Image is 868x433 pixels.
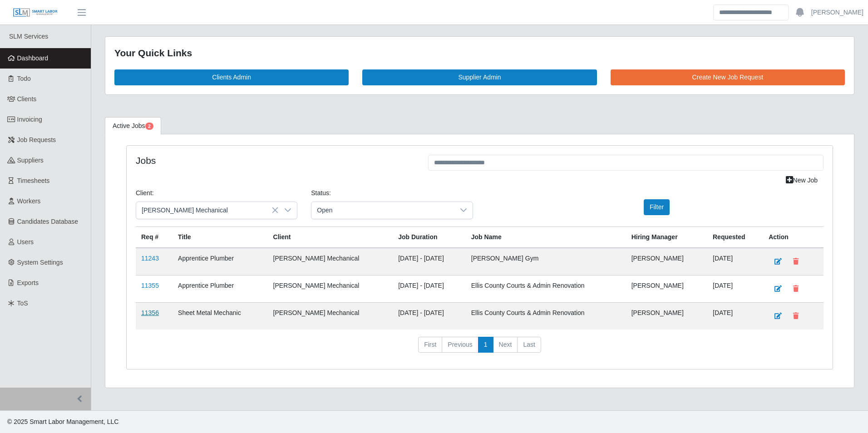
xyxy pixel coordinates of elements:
[268,275,393,302] td: [PERSON_NAME] Mechanical
[141,309,159,316] a: 11356
[707,302,763,330] td: [DATE]
[393,275,466,302] td: [DATE] - [DATE]
[268,248,393,276] td: [PERSON_NAME] Mechanical
[644,199,670,215] button: Filter
[136,155,414,166] h4: Jobs
[466,302,626,330] td: Ellis County Courts & Admin Renovation
[136,337,824,360] nav: pagination
[780,172,824,188] a: New Job
[466,248,626,276] td: [PERSON_NAME] Gym
[145,123,153,130] span: Pending Jobs
[173,248,267,276] td: Apprentice Plumber
[114,69,349,85] a: Clients Admin
[707,275,763,302] td: [DATE]
[17,279,39,286] span: Exports
[611,69,845,85] a: Create New Job Request
[311,202,454,219] span: Open
[626,226,707,248] th: Hiring Manager
[466,226,626,248] th: Job Name
[707,248,763,276] td: [DATE]
[362,69,597,85] a: Supplier Admin
[105,117,161,135] a: Active Jobs
[136,226,173,248] th: Req #
[17,177,50,184] span: Timesheets
[7,418,118,425] span: © 2025 Smart Labor Management, LLC
[17,238,34,246] span: Users
[9,33,48,40] span: SLM Services
[173,302,267,330] td: Sheet Metal Mechanic
[17,218,79,225] span: Candidates Database
[141,255,159,262] a: 11243
[763,226,824,248] th: Action
[173,275,267,302] td: Apprentice Plumber
[17,95,37,103] span: Clients
[13,8,58,18] img: SLM Logo
[713,5,789,20] input: Search
[466,275,626,302] td: Ellis County Courts & Admin Renovation
[478,337,493,353] a: 1
[17,259,63,266] span: System Settings
[393,248,466,276] td: [DATE] - [DATE]
[811,8,863,17] a: [PERSON_NAME]
[393,226,466,248] th: Job Duration
[136,188,154,198] label: Client:
[136,202,279,219] span: George Wayne Mechanical
[707,226,763,248] th: Requested
[141,282,159,289] a: 11355
[173,226,267,248] th: Title
[17,157,44,164] span: Suppliers
[626,302,707,330] td: [PERSON_NAME]
[17,197,41,205] span: Workers
[311,188,331,198] label: Status:
[268,302,393,330] td: [PERSON_NAME] Mechanical
[17,116,42,123] span: Invoicing
[626,248,707,276] td: [PERSON_NAME]
[17,300,28,307] span: ToS
[268,226,393,248] th: Client
[17,75,31,82] span: Todo
[17,136,56,143] span: Job Requests
[393,302,466,330] td: [DATE] - [DATE]
[626,275,707,302] td: [PERSON_NAME]
[114,46,845,60] div: Your Quick Links
[17,54,49,62] span: Dashboard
